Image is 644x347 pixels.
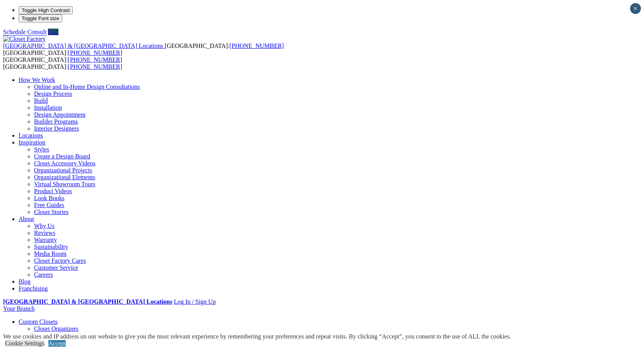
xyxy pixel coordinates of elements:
[34,236,57,243] a: Warranty
[5,340,44,347] a: Cookie Settings
[34,97,48,104] a: Build
[19,132,43,139] a: Locations
[3,43,163,49] span: [GEOGRAPHIC_DATA] & [GEOGRAPHIC_DATA] Locations
[34,271,53,278] a: Careers
[34,83,140,90] a: Online and In-Home Design Consultations
[3,333,511,340] div: We use cookies and IP address on our website to give you the most relevant experience by remember...
[68,56,122,63] a: [PHONE_NUMBER]
[48,29,58,35] a: Call
[19,278,31,285] a: Blog
[19,216,34,222] a: About
[68,63,122,70] a: [PHONE_NUMBER]
[3,43,284,56] span: [GEOGRAPHIC_DATA]: [GEOGRAPHIC_DATA]:
[34,181,96,187] a: Virtual Showroom Tours
[19,6,73,14] button: Toggle High Contrast
[34,104,62,111] a: Installation
[3,298,172,305] a: [GEOGRAPHIC_DATA] & [GEOGRAPHIC_DATA] Locations
[34,125,79,132] a: Interior Designers
[19,77,55,83] a: How We Work
[48,340,66,347] a: Accept
[34,90,72,97] a: Design Process
[3,36,46,43] img: Closet Factory
[34,160,96,167] a: Closet Accessory Videos
[174,298,215,305] a: Log In / Sign Up
[22,7,70,13] span: Toggle High Contrast
[19,139,45,146] a: Inspiration
[34,153,90,160] a: Create a Design Board
[34,230,55,236] a: Reviews
[34,188,72,194] a: Product Videos
[34,332,75,339] a: Dressing Rooms
[19,285,48,292] a: Franchising
[3,305,34,312] a: Your Branch
[34,174,95,180] a: Organizational Elements
[19,318,58,325] a: Custom Closets
[34,325,79,332] a: Closet Organizers
[19,14,62,22] button: Toggle Font size
[68,49,122,56] a: [PHONE_NUMBER]
[34,250,67,257] a: Media Room
[34,257,86,264] a: Closet Factory Cares
[229,43,284,49] a: [PHONE_NUMBER]
[3,56,122,70] span: [GEOGRAPHIC_DATA]: [GEOGRAPHIC_DATA]:
[3,43,165,49] a: [GEOGRAPHIC_DATA] & [GEOGRAPHIC_DATA] Locations
[34,167,92,173] a: Organizational Projects
[34,223,55,229] a: Why Us
[22,15,59,21] span: Toggle Font size
[630,3,641,14] button: Close
[34,195,65,201] a: Look Books
[34,264,78,271] a: Customer Service
[34,111,85,118] a: Design Appointment
[34,243,68,250] a: Sustainability
[34,209,68,215] a: Closet Stories
[34,146,49,153] a: Styles
[34,202,64,208] a: Free Guides
[3,29,46,35] a: Schedule Consult
[34,118,78,125] a: Builder Programs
